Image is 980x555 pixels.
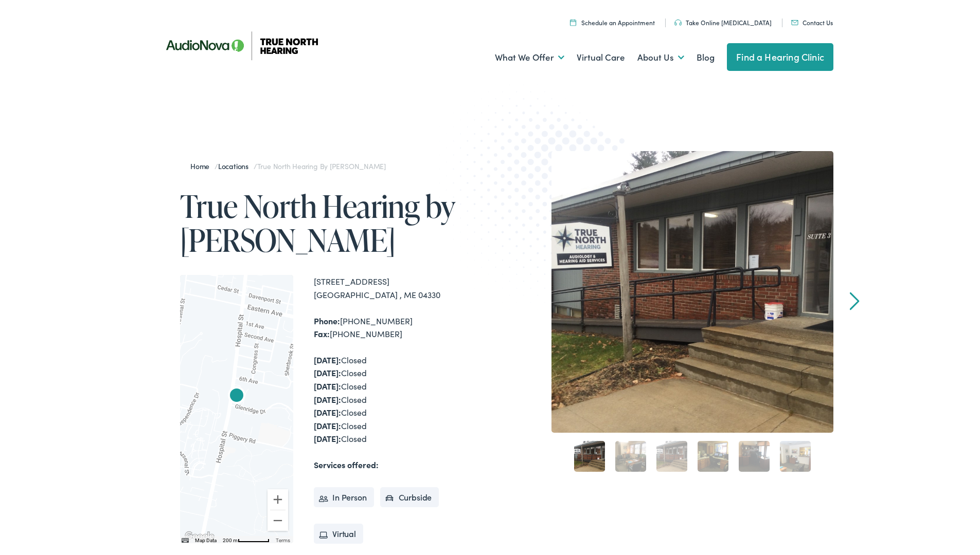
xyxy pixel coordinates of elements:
a: Contact Us [791,16,833,25]
li: Virtual [314,522,363,542]
li: In Person [314,485,374,506]
a: Virtual Care [577,36,625,75]
strong: Fax: [314,326,330,337]
h1: True North Hearing by [PERSON_NAME] [180,187,494,255]
div: [STREET_ADDRESS] [GEOGRAPHIC_DATA] , ME 04330 [314,273,494,299]
a: 4 [698,439,728,470]
a: Home [190,159,215,169]
strong: Phone: [314,313,340,324]
a: About Us [637,36,684,75]
span: True North Hearing by [PERSON_NAME] [257,159,386,169]
img: Google [183,528,217,541]
a: What We Offer [495,36,564,75]
div: Closed Closed Closed Closed Closed Closed Closed [314,351,494,443]
li: Curbside [380,485,439,506]
strong: [DATE]: [314,418,341,429]
div: [PHONE_NUMBER] [PHONE_NUMBER] [314,312,494,339]
span: / / [190,159,386,169]
strong: Services offered: [314,457,379,468]
a: Find a Hearing Clinic [727,41,833,69]
strong: [DATE]: [314,404,341,416]
a: Blog [697,36,715,75]
strong: [DATE]: [314,392,341,403]
a: Take Online [MEDICAL_DATA] [674,16,772,25]
button: Map Data [195,535,217,542]
img: Headphones icon in color code ffb348 [674,17,682,24]
a: 2 [615,439,646,470]
button: Zoom in [268,487,288,508]
span: 200 m [223,535,238,541]
strong: [DATE]: [314,431,341,442]
strong: [DATE]: [314,352,341,363]
a: 3 [656,439,687,470]
div: True North Hearing by AudioNova [224,382,249,407]
a: 1 [574,439,605,470]
img: Icon symbolizing a calendar in color code ffb348 [570,17,576,24]
a: Open this area in Google Maps (opens a new window) [183,528,217,541]
strong: [DATE]: [314,365,341,376]
a: 6 [780,439,811,470]
button: Map Scale: 200 m per 58 pixels [220,534,273,541]
a: Schedule an Appointment [570,16,655,25]
button: Keyboard shortcuts [182,535,189,542]
button: Zoom out [268,508,288,529]
img: Mail icon in color code ffb348, used for communication purposes [791,18,798,23]
a: Next [850,290,860,308]
a: Locations [218,159,254,169]
strong: [DATE]: [314,378,341,390]
a: 5 [739,439,770,470]
a: Terms (opens in new tab) [276,535,290,541]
